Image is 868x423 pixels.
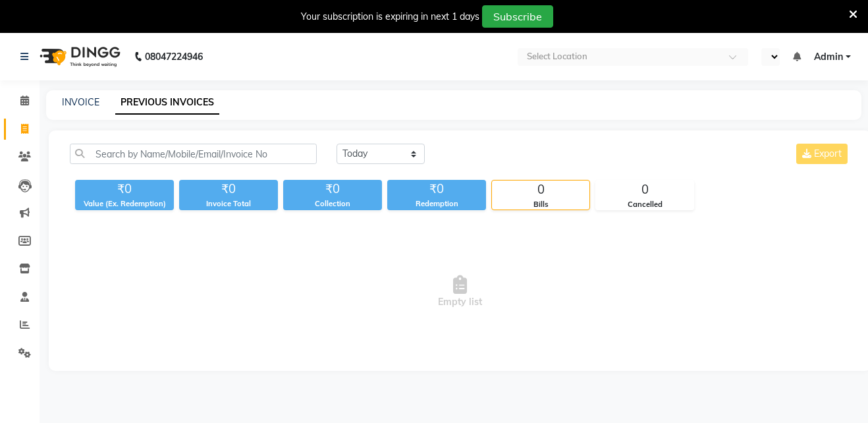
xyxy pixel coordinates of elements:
[75,180,174,198] div: ₹0
[145,38,203,75] b: 08047224946
[387,180,486,198] div: ₹0
[75,198,174,210] div: Value (Ex. Redemption)
[482,5,553,28] button: Subscribe
[62,96,99,108] a: INVOICE
[492,199,589,210] div: Bills
[70,226,850,358] span: Empty list
[301,10,479,24] div: Your subscription is expiring in next 1 days
[596,181,693,199] div: 0
[527,50,587,63] div: Select Location
[596,199,693,210] div: Cancelled
[492,181,589,199] div: 0
[387,198,486,210] div: Redemption
[814,50,843,64] span: Admin
[70,144,317,164] input: Search by Name/Mobile/Email/Invoice No
[115,91,219,115] a: PREVIOUS INVOICES
[179,198,278,210] div: Invoice Total
[34,38,124,75] img: logo
[283,198,382,210] div: Collection
[283,180,382,198] div: ₹0
[179,180,278,198] div: ₹0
